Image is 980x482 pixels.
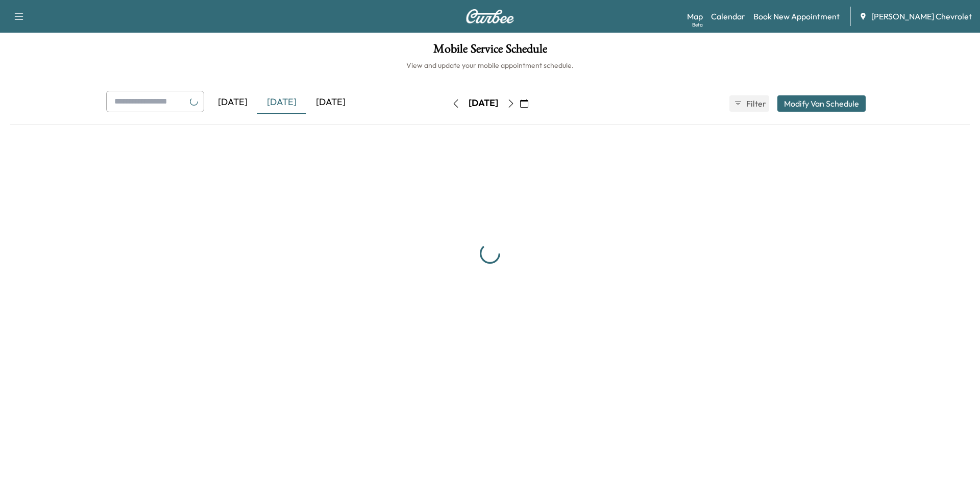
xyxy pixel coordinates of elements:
[257,91,306,114] div: [DATE]
[306,91,355,114] div: [DATE]
[871,10,972,22] span: [PERSON_NAME] Chevrolet
[746,97,765,110] span: Filter
[729,95,769,112] button: Filter
[208,91,257,114] div: [DATE]
[469,97,498,110] div: [DATE]
[753,10,840,22] a: Book New Appointment
[687,10,703,22] a: MapBeta
[711,10,745,22] a: Calendar
[692,21,703,29] div: Beta
[10,43,970,60] h1: Mobile Service Schedule
[465,9,514,23] img: Curbee Logo
[10,60,970,70] h6: View and update your mobile appointment schedule.
[777,95,866,112] button: Modify Van Schedule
